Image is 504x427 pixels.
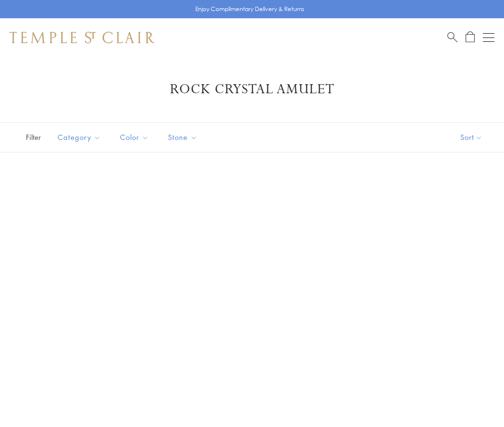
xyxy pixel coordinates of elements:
[113,126,156,148] button: Color
[447,31,457,43] a: Search
[466,31,475,43] a: Open Shopping Bag
[24,81,480,98] h1: Rock Crystal Amulet
[439,123,504,152] button: Show sort by
[161,126,204,148] button: Stone
[195,4,304,14] p: Enjoy Complimentary Delivery & Returns
[483,32,494,43] button: Open navigation
[50,126,108,148] button: Category
[53,131,108,143] span: Category
[163,131,204,143] span: Stone
[115,131,156,143] span: Color
[10,32,155,43] img: Temple St. Clair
